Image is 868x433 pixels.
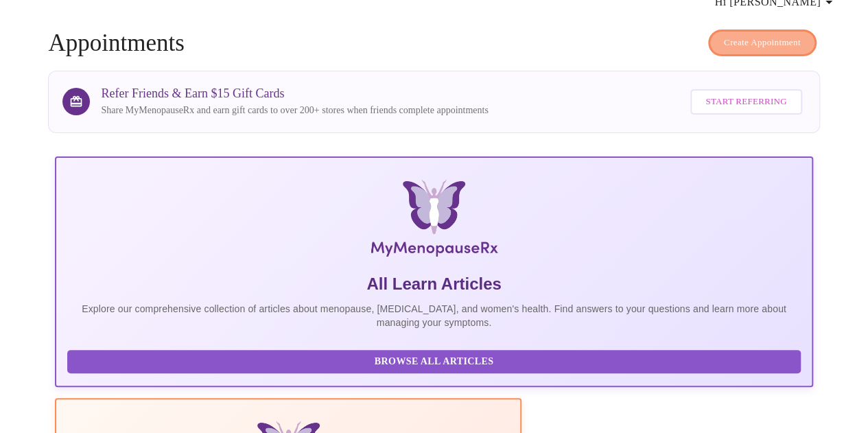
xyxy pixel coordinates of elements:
[181,180,686,262] img: MyMenopauseRx Logo
[81,353,786,371] span: Browse All Articles
[67,350,800,374] button: Browse All Articles
[690,89,801,115] button: Start Referring
[67,273,800,295] h5: All Learn Articles
[101,86,488,101] h3: Refer Friends & Earn $15 Gift Cards
[67,355,804,366] a: Browse All Articles
[708,30,817,56] button: Create Appointment
[705,94,786,110] span: Start Referring
[48,30,819,57] h4: Appointments
[67,302,800,329] p: Explore our comprehensive collection of articles about menopause, [MEDICAL_DATA], and women's hea...
[724,35,801,51] span: Create Appointment
[687,82,805,121] a: Start Referring
[101,104,488,117] p: Share MyMenopauseRx and earn gift cards to over 200+ stores when friends complete appointments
